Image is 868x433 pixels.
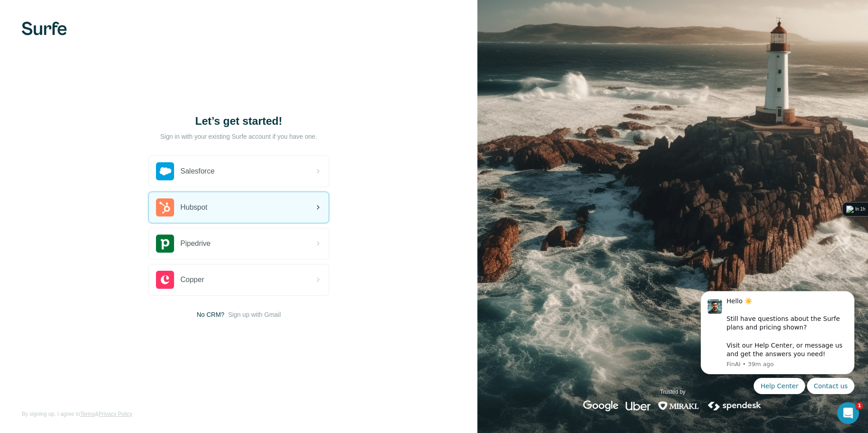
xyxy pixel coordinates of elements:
[658,400,699,411] img: mirakl's logo
[855,206,865,213] div: In 1h
[156,162,174,180] img: salesforce's logo
[156,235,174,253] img: pipedrive's logo
[583,400,618,411] img: google's logo
[156,198,174,216] img: hubspot's logo
[856,402,863,409] span: 1
[180,202,208,213] span: Hubspot
[197,310,224,319] span: No CRM?
[180,238,211,249] span: Pipedrive
[156,271,174,289] img: copper's logo
[148,114,329,128] h1: Let’s get started!
[22,410,132,418] span: By signing up, I agree to &
[180,166,215,177] span: Salesforce
[687,261,868,409] iframe: Intercom notifications message
[228,310,281,319] button: Sign up with Gmail
[160,132,317,141] p: Sign in with your existing Surfe account if you have one.
[22,22,67,35] img: Surfe's logo
[180,274,204,285] span: Copper
[846,206,854,213] img: logo
[626,400,651,411] img: uber's logo
[837,402,859,424] iframe: Intercom live chat
[99,411,132,417] a: Privacy Policy
[80,411,95,417] a: Terms
[660,388,685,396] p: Trusted by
